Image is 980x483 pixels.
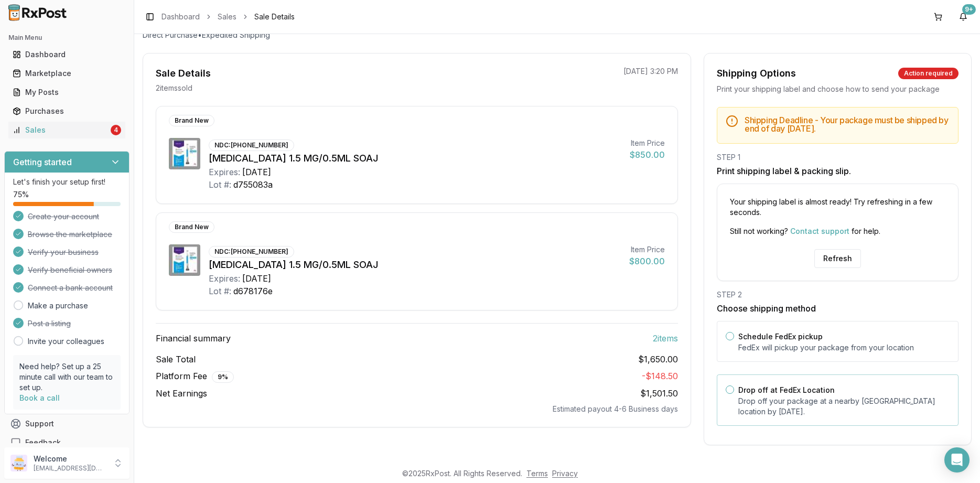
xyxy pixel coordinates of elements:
span: Connect a bank account [28,283,113,293]
div: Dashboard [13,49,121,60]
a: Marketplace [8,64,125,83]
a: Sales [218,12,236,22]
div: Brand New [169,115,214,126]
div: Purchases [13,106,121,116]
h3: Print shipping label & packing slip. [717,165,959,177]
div: 9 % [212,371,234,383]
button: My Posts [4,84,130,101]
span: Post a listing [28,318,71,329]
label: Schedule FedEx pickup [738,332,823,341]
span: Feedback [25,437,61,448]
span: Platform Fee [156,370,234,383]
p: Drop off your package at a nearby [GEOGRAPHIC_DATA] location by [DATE] . [738,396,950,417]
a: Sales4 [8,121,125,139]
div: d755083a [233,178,273,191]
span: Financial summary [156,332,231,345]
span: Sale Total [156,353,196,366]
div: Action required [898,68,959,79]
img: Trulicity 1.5 MG/0.5ML SOAJ [169,138,200,169]
div: Print your shipping label and choose how to send your package [717,84,959,94]
p: FedEx will pickup your package from your location [738,342,950,353]
div: Shipping Options [717,66,796,81]
span: Sale Details [254,12,295,22]
button: 9+ [955,8,972,25]
div: Sales [13,125,109,135]
nav: breadcrumb [161,12,295,22]
span: 75 % [13,189,29,200]
button: Refresh [814,249,861,268]
p: Direct Purchase • Expedited Shipping [143,30,972,40]
a: Privacy [552,469,578,478]
a: My Posts [8,83,125,102]
label: Drop off at FedEx Location [738,385,835,394]
button: Support [4,414,130,433]
span: Browse the marketplace [28,229,112,240]
div: Expires: [209,166,240,178]
p: [DATE] 3:20 PM [623,66,678,77]
div: [DATE] [242,272,271,285]
button: Dashboard [4,46,130,63]
div: My Posts [13,87,121,98]
a: Terms [526,469,548,478]
h2: Main Menu [8,34,125,42]
span: $1,501.50 [640,388,678,399]
div: Open Intercom Messenger [944,447,970,473]
p: 2 item s sold [156,83,192,93]
span: Verify your business [28,247,99,257]
div: Lot #: [209,178,231,191]
p: [EMAIL_ADDRESS][DOMAIN_NAME] [34,464,106,473]
div: Lot #: [209,285,231,297]
div: Marketplace [13,68,121,79]
span: Verify beneficial owners [28,265,112,275]
div: 4 [111,125,121,135]
p: Need help? Set up a 25 minute call with our team to set up. [19,361,114,393]
button: Marketplace [4,65,130,82]
a: Dashboard [161,12,200,22]
div: STEP 2 [717,289,959,300]
div: $800.00 [629,255,665,267]
button: Purchases [4,103,130,120]
div: Brand New [169,221,214,233]
a: Purchases [8,102,125,121]
p: Welcome [34,454,106,464]
a: Invite your colleagues [28,336,104,347]
h3: Getting started [13,156,72,168]
div: 9+ [962,4,976,15]
h5: Shipping Deadline - Your package must be shipped by end of day [DATE] . [745,116,950,133]
div: STEP 1 [717,152,959,163]
p: Still not working? for help. [730,226,945,237]
img: RxPost Logo [4,4,71,21]
a: Make a purchase [28,300,88,311]
div: [DATE] [242,166,271,178]
p: Your shipping label is almost ready! Try refreshing in a few seconds. [730,197,945,218]
img: Trulicity 1.5 MG/0.5ML SOAJ [169,244,200,276]
div: Estimated payout 4-6 Business days [156,404,678,414]
img: User avatar [10,455,27,471]
div: Item Price [630,138,665,148]
span: Net Earnings [156,387,207,400]
span: - $148.50 [642,371,678,381]
button: Sales4 [4,122,130,138]
div: Sale Details [156,66,211,81]
span: Create your account [28,211,99,222]
div: NDC: [PHONE_NUMBER] [209,139,294,151]
p: Let's finish your setup first! [13,177,121,187]
div: d678176e [233,285,273,297]
a: Dashboard [8,45,125,64]
a: Book a call [19,393,60,402]
div: Expires: [209,272,240,285]
div: NDC: [PHONE_NUMBER] [209,246,294,257]
span: $1,650.00 [638,353,678,366]
h3: Choose shipping method [717,302,959,315]
div: $850.00 [630,148,665,161]
div: Item Price [629,244,665,255]
button: Feedback [4,433,130,452]
div: [MEDICAL_DATA] 1.5 MG/0.5ML SOAJ [209,257,621,272]
div: [MEDICAL_DATA] 1.5 MG/0.5ML SOAJ [209,151,621,166]
span: 2 item s [653,332,678,345]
